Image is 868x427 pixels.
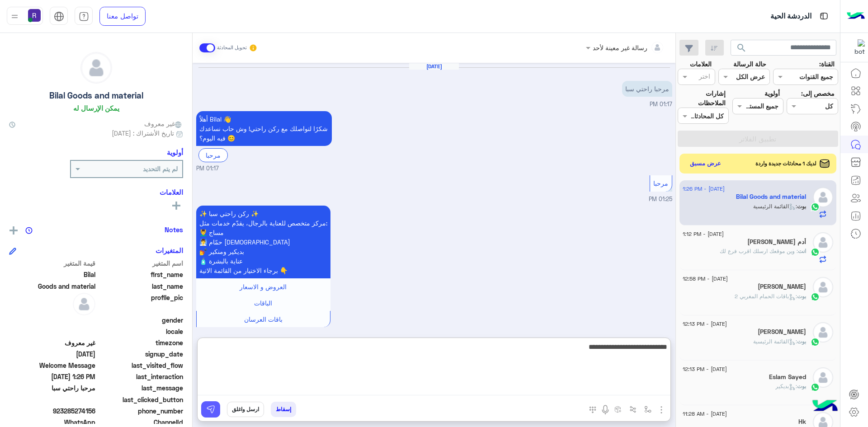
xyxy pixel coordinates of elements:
span: الباقات [254,299,272,307]
span: Welcome Message [9,361,95,370]
img: create order [614,406,622,413]
div: اختر [699,71,712,83]
span: ChannelId [97,418,184,427]
h5: احمد عبد الحميد [758,283,806,291]
span: العروض و الاسعار [240,283,287,291]
img: WhatsApp [811,248,820,257]
p: الدردشة الحية [770,10,811,23]
span: 923285274156 [9,406,95,416]
img: send voice note [600,404,611,415]
img: defaultAdmin.png [73,293,95,315]
a: تواصل معنا [99,7,146,26]
p: 21/8/2025, 1:25 PM [196,206,330,278]
span: انت [798,248,806,254]
span: timezone [97,338,184,347]
h6: يمكن الإرسال له [73,104,119,112]
img: WhatsApp [811,383,820,392]
h6: Notes [165,225,183,234]
span: Goods and material [9,282,95,291]
span: : القائمة الرئيسية [753,203,797,210]
span: وين موقعك ارسلك اقرب فرع لك [720,248,798,254]
button: ارسل واغلق [227,402,264,417]
span: غير معروف [9,338,95,347]
span: بوت [797,338,806,345]
span: null [9,327,95,336]
img: notes [25,227,33,234]
div: مرحبا [198,148,228,162]
h5: Ahsan Ali [758,328,806,336]
h6: أولوية [167,148,183,156]
span: مرحبا [653,179,668,187]
h5: Hk [798,418,806,426]
label: أولوية [764,89,780,98]
img: hulul-logo.png [809,391,841,422]
span: last_interaction [97,372,184,381]
span: بوت [797,203,806,210]
span: : بديكير [775,383,797,389]
img: profile [9,11,20,22]
img: 322853014244696 [849,39,865,56]
button: إسقاط [271,402,296,417]
small: تحويل المحادثة [217,44,247,52]
a: tab [75,7,93,26]
h6: [DATE] [409,63,459,70]
img: add [9,226,18,235]
span: [DATE] - 11:28 AM [683,410,727,418]
img: WhatsApp [811,292,820,301]
h5: Eslam Sayed [769,373,806,381]
span: : القائمة الرئيسية [753,338,797,345]
img: tab [79,11,89,22]
span: 01:25 PM [649,196,672,202]
h5: Bilal Goods and material [49,90,143,101]
img: WhatsApp [811,338,820,347]
label: إشارات الملاحظات [678,89,726,108]
button: تطبيق الفلاتر [678,131,838,147]
img: defaultAdmin.png [813,277,833,297]
span: last_visited_flow [97,361,184,370]
button: عرض مسبق [686,157,725,170]
label: القناة: [819,59,835,69]
img: defaultAdmin.png [813,322,833,343]
span: phone_number [97,406,184,416]
span: Bilal [9,270,95,279]
span: [DATE] - 1:12 PM [683,230,724,238]
img: tab [818,10,830,22]
span: : باقات الحمام المغربي 2 [735,293,797,300]
span: مرحبا راحتي سبا [9,383,95,393]
img: userImage [28,9,41,22]
span: gender [97,315,184,325]
p: 21/8/2025, 1:17 PM [196,111,332,146]
span: بوت [797,293,806,300]
img: defaultAdmin.png [813,367,833,388]
span: null [9,395,95,404]
span: لديك 1 محادثات جديدة واردة [755,160,816,168]
span: last_message [97,383,184,393]
img: make a call [589,406,596,413]
img: defaultAdmin.png [81,52,112,83]
span: [DATE] - 1:26 PM [683,185,725,193]
span: قيمة المتغير [9,258,95,268]
label: العلامات [690,59,712,69]
span: first_name [97,270,184,279]
img: send attachment [656,404,667,415]
img: Logo [847,7,865,26]
span: 01:17 PM [650,101,672,108]
span: تاريخ الأشتراك : [DATE] [112,128,174,138]
img: WhatsApp [811,202,820,211]
span: 01:17 PM [196,164,219,173]
span: search [736,42,747,53]
label: مخصص إلى: [801,89,835,98]
span: profile_pic [97,293,184,314]
h6: العلامات [9,188,183,196]
span: اسم المتغير [97,258,184,268]
img: defaultAdmin.png [813,187,833,207]
img: tab [54,11,64,22]
span: locale [97,327,184,336]
button: create order [611,402,626,417]
span: [DATE] - 12:58 PM [683,275,728,283]
button: search [731,40,753,59]
img: send message [206,405,215,414]
h6: المتغيرات [156,246,183,254]
span: غير معروف [144,119,183,128]
span: signup_date [97,349,184,359]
